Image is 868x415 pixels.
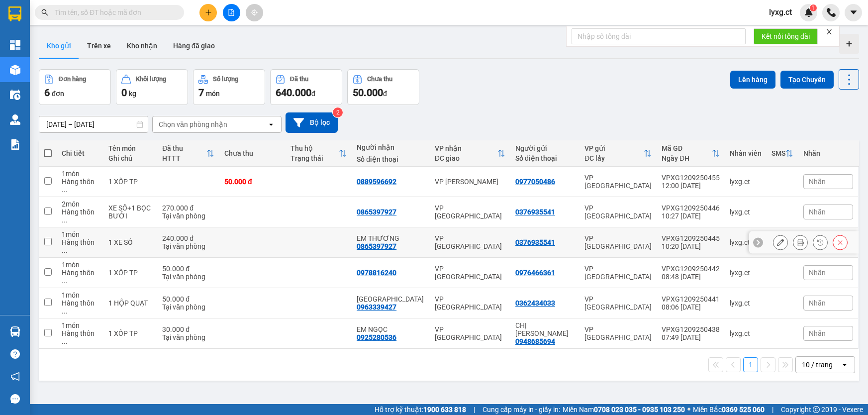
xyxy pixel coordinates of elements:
div: VPXG1209250446 [662,204,720,212]
th: Toggle SortBy [767,140,798,167]
button: 1 [743,357,758,372]
button: Khối lượng0kg [116,69,188,105]
div: Đơn hàng [59,76,86,83]
button: Trên xe [79,34,119,58]
div: 1 XE SỐ [108,238,152,246]
button: Bộ lọc [286,112,338,133]
button: Kho nhận [119,34,165,58]
span: Nhãn [809,178,826,186]
span: ... [62,186,68,194]
div: VP gửi [584,144,644,152]
span: Hỗ trợ kỹ thuật: [375,404,466,415]
sup: 2 [333,107,343,117]
span: đơn [52,90,64,98]
div: VPXG1209250455 [662,174,720,182]
span: ... [62,337,68,345]
div: 0963339427 [357,303,396,311]
th: Toggle SortBy [657,140,725,167]
span: đ [383,90,387,98]
div: Nhãn [803,149,853,157]
span: món [206,90,220,98]
div: 1 món [62,261,98,269]
div: Chưa thu [224,149,281,157]
span: đ [311,90,315,98]
button: Kết nối tổng đài [754,28,818,44]
div: 1 món [62,291,98,299]
button: caret-down [845,4,862,21]
strong: 0369 525 060 [722,406,765,414]
button: Số lượng7món [193,69,265,105]
svg: open [267,120,275,128]
div: VPXG1209250438 [662,325,720,333]
button: plus [199,4,217,21]
span: 1 [811,4,815,11]
div: 0948685694 [515,337,555,345]
div: 30.000 đ [162,325,214,333]
div: lyxg.ct [730,329,762,337]
div: 0977050486 [515,178,555,186]
div: HTTT [162,154,206,162]
span: Nhãn [809,299,826,307]
span: search [41,9,48,16]
span: question-circle [10,349,20,359]
strong: 1900 633 818 [423,406,466,414]
div: HÀ ANH [357,295,425,303]
div: VP [GEOGRAPHIC_DATA] [435,204,505,220]
span: message [10,394,20,404]
div: 0976466361 [515,269,555,277]
div: Chưa thu [367,76,392,83]
div: Hàng thông thường [62,178,98,194]
span: Nhãn [809,208,826,216]
div: 10:27 [DATE] [662,212,720,220]
img: warehouse-icon [10,326,20,337]
div: Tại văn phòng [162,212,214,220]
div: Chi tiết [62,149,98,157]
sup: 1 [810,4,817,11]
img: warehouse-icon [10,114,20,125]
div: 08:06 [DATE] [662,303,720,311]
div: VP [GEOGRAPHIC_DATA] [435,265,505,281]
div: lyxg.ct [730,299,762,307]
button: Đơn hàng6đơn [39,69,111,105]
span: 50.000 [353,87,383,99]
div: 0865397927 [357,208,396,216]
span: 6 [44,87,50,99]
button: Hàng đã giao [165,34,223,58]
div: VP [GEOGRAPHIC_DATA] [584,174,652,190]
img: logo-vxr [8,6,21,21]
div: 12:00 [DATE] [662,182,720,190]
div: Người nhận [357,143,425,151]
div: XE SỐ+1 BỌC BƯỞI [108,204,152,220]
div: EM THƯƠNG [357,234,425,242]
div: Tại văn phòng [162,273,214,281]
div: 1 XỐP TP [108,178,152,186]
div: Hàng thông thường [62,208,98,224]
div: 1 món [62,321,98,329]
div: 0376935541 [515,238,555,246]
div: SMS [772,149,785,157]
span: notification [10,372,20,381]
strong: 0708 023 035 - 0935 103 250 [594,406,685,414]
img: warehouse-icon [10,90,20,100]
div: Hàng thông thường [62,299,98,315]
button: Kho gửi [39,34,79,58]
div: VP [GEOGRAPHIC_DATA] [584,295,652,311]
span: copyright [813,406,820,413]
div: 240.000 đ [162,234,214,242]
img: dashboard-icon [10,40,20,50]
div: lyxg.ct [730,208,762,216]
div: 0362434033 [515,299,555,307]
div: 10 / trang [802,360,833,370]
div: Số lượng [213,76,238,83]
div: Mã GD [662,144,712,152]
div: VP [GEOGRAPHIC_DATA] [584,204,652,220]
div: Sửa đơn hàng [773,235,788,250]
input: Tìm tên, số ĐT hoặc mã đơn [55,7,172,18]
svg: open [841,361,849,369]
div: VP [GEOGRAPHIC_DATA] [584,234,652,250]
span: | [474,404,475,415]
div: Nhân viên [730,149,762,157]
div: VP [GEOGRAPHIC_DATA] [584,325,652,341]
div: Tại văn phòng [162,242,214,250]
div: 1 món [62,170,98,178]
